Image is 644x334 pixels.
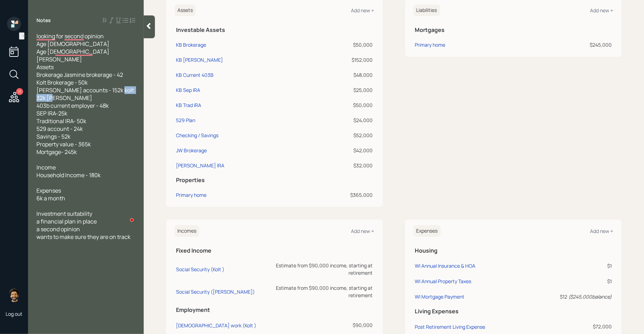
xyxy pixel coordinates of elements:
span: Income Household Income - 180k [36,163,101,179]
div: $24,000 [310,116,373,124]
div: Log out [6,310,22,317]
img: eric-schwartz-headshot.png [7,288,21,302]
div: $1 [553,278,612,285]
div: WI Mortgage Payment [415,293,465,300]
div: Add new + [590,7,613,14]
div: Post Retirement Living Expense [415,323,486,330]
h6: Expenses [414,225,441,237]
div: KB Sep IRA [176,86,200,94]
div: $90,000 [275,321,373,329]
h6: Incomes [175,225,199,237]
h6: Liabilities [414,5,440,16]
h5: Investable Assets [176,27,373,33]
div: KB Brokerage [176,41,206,48]
h5: Employment [176,307,373,313]
div: $50,000 [310,41,373,48]
h5: Living Expenses [415,308,612,315]
span: Investment suitability a financial plan in place a second opinion wants to make sure they are on ... [36,210,130,241]
div: Checking / Savings [176,132,218,139]
div: Estimate from $90,000 income, starting at retirement [275,262,373,276]
h5: Properties [176,177,373,183]
div: 529 Plan [176,116,195,124]
div: $245,000 [529,41,612,48]
div: Add new + [590,228,613,234]
div: [PERSON_NAME] IRA [176,162,224,169]
div: $12 [553,293,612,300]
div: $52,000 [310,132,373,139]
div: JW Brokerage [176,147,207,154]
div: $32,000 [310,162,373,169]
div: WI Annual Insurance & HOA [415,262,476,269]
div: Add new + [351,228,374,234]
div: $1 [553,262,612,269]
div: KB Trad IRA [176,101,201,109]
div: Primary home [176,191,206,199]
div: $50,000 [310,101,373,109]
div: Social Security ([PERSON_NAME]) [176,288,255,295]
div: Add new + [351,7,374,14]
div: Primary home [415,41,446,48]
div: Social Security (Kolt ) [176,266,224,273]
div: [DEMOGRAPHIC_DATA] work (Kolt ) [176,322,256,329]
div: $25,000 [310,86,373,94]
div: $152,000 [310,56,373,64]
div: $48,000 [310,71,373,79]
label: Notes [36,17,51,24]
h6: Assets [175,5,196,16]
div: WI Annual Property Taxes [415,278,472,285]
span: looking for second opinion Age [DEMOGRAPHIC_DATA] Age [DEMOGRAPHIC_DATA] [PERSON_NAME] Assets Bro... [36,32,135,156]
h5: Mortgages [415,27,612,33]
div: KB Current 403B [176,71,213,79]
div: KB [PERSON_NAME] [176,56,223,64]
div: 11 [16,88,23,95]
h5: Fixed Income [176,247,373,254]
div: To enrich screen reader interactions, please activate Accessibility in Grammarly extension settings [36,32,135,241]
span: Expenses 6k a month [36,187,65,202]
div: Estimate from $90,000 income, starting at retirement [275,284,373,299]
div: $365,000 [310,191,373,199]
h5: Housing [415,247,612,254]
div: $72,000 [553,323,612,330]
div: $42,000 [310,147,373,154]
i: ( $245,000 balance) [568,293,612,300]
